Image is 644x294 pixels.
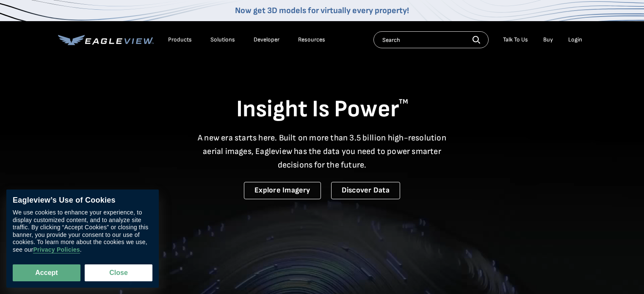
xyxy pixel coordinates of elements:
[503,36,528,44] div: Talk To Us
[58,95,586,124] h1: Insight Is Power
[399,98,408,106] sup: TM
[13,196,152,205] div: Eagleview’s Use of Cookies
[298,36,325,44] div: Resources
[33,247,80,254] a: Privacy Policies
[13,264,80,281] button: Accept
[13,209,152,254] div: We use cookies to enhance your experience, to display customized content, and to analyze site tra...
[168,36,192,44] div: Products
[210,36,235,44] div: Solutions
[254,36,279,44] a: Developer
[373,31,489,48] input: Search
[193,131,452,172] p: A new era starts here. Built on more than 3.5 billion high-resolution aerial images, Eagleview ha...
[568,36,582,44] div: Login
[235,5,409,16] a: Now get 3D models for virtually every property!
[331,182,400,199] a: Discover Data
[244,182,321,199] a: Explore Imagery
[85,264,152,281] button: Close
[543,36,553,44] a: Buy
